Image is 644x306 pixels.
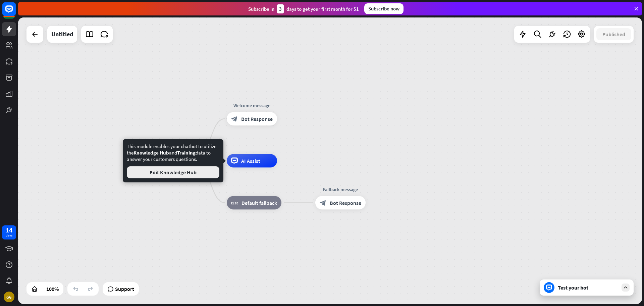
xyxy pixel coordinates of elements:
[6,233,12,238] div: days
[231,116,238,122] i: block_bot_response
[222,102,282,109] div: Welcome message
[277,4,284,13] div: 3
[6,227,12,233] div: 14
[115,283,134,294] span: Support
[231,200,238,206] i: block_fallback
[596,28,631,40] button: Published
[127,143,219,178] div: This module enables your chatbot to utilize the and data to answer your customers questions.
[310,186,371,193] div: Fallback message
[241,158,260,164] span: AI Assist
[127,166,219,178] button: Edit Knowledge Hub
[320,200,326,206] i: block_bot_response
[177,149,196,156] span: Training
[558,284,618,291] div: Test your bot
[51,26,73,43] div: Untitled
[248,4,359,13] div: Subscribe in days to get your first month for $1
[44,283,61,294] div: 100%
[5,3,25,23] button: Open LiveChat chat widget
[4,292,14,302] div: GG
[133,149,169,156] span: Knowledge Hub
[364,3,404,14] div: Subscribe now
[241,200,277,206] span: Default fallback
[330,200,361,206] span: Bot Response
[2,225,16,239] a: 14 days
[241,116,273,122] span: Bot Response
